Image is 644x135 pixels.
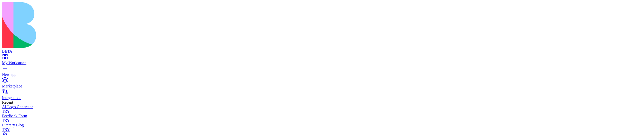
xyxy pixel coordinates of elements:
[2,127,642,132] div: TRY
[2,109,642,114] div: TRY
[2,44,642,54] a: BETA
[2,96,642,100] div: Integrations
[2,100,13,104] span: Recent
[2,56,642,65] a: My Workspace
[2,72,642,77] div: New app
[2,68,642,77] a: New app
[2,123,642,127] div: Literary Blog
[2,84,642,88] div: Marketplace
[2,61,642,65] div: My Workspace
[2,105,642,109] div: AI Logo Generator
[2,105,642,114] a: AI Logo GeneratorTRY
[2,79,642,88] a: Marketplace
[2,114,642,123] a: Feedback FormTRY
[2,123,642,132] a: Literary BlogTRY
[2,49,642,54] div: BETA
[2,2,204,48] img: logo
[2,91,642,100] a: Integrations
[2,114,642,118] div: Feedback Form
[2,118,642,123] div: TRY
